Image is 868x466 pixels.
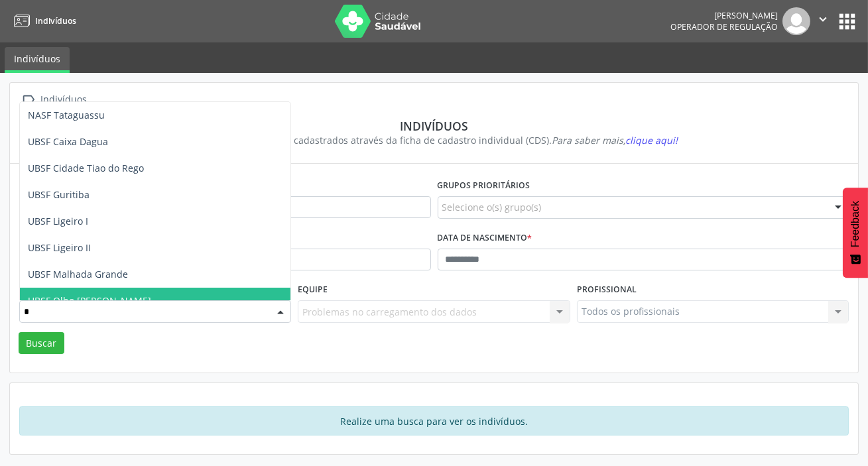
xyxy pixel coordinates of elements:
[843,188,868,278] button: Feedback - Mostrar pesquisa
[810,7,836,35] button: 
[625,134,678,146] span: clique aqui!
[35,15,76,27] span: Indivíduos
[442,200,542,214] span: Selecione o(s) grupo(s)
[552,134,678,146] i: Para saber mais,
[19,406,849,436] div: Realize uma busca para ver os indivíduos.
[28,188,90,201] span: UBSF Guritiba
[28,294,151,307] span: UBSF Olho [PERSON_NAME]
[816,12,830,27] i: 
[19,332,64,355] button: Buscar
[19,90,90,109] a:  Indivíduos
[670,10,778,21] div: [PERSON_NAME]
[28,268,128,280] span: UBSF Malhada Grande
[29,133,839,147] div: Visualize os indivíduos cadastrados através da ficha de cadastro individual (CDS).
[438,228,532,249] label: Data de nascimento
[5,47,70,73] a: Indivíduos
[28,162,144,174] span: UBSF Cidade Tiao do Rego
[577,280,637,300] label: Profissional
[28,135,108,148] span: UBSF Caixa Dagua
[298,280,328,300] label: Equipe
[782,7,810,35] img: img
[19,90,38,109] i: 
[849,201,861,247] span: Feedback
[438,176,530,196] label: Grupos prioritários
[29,119,839,133] div: Indivíduos
[28,215,88,227] span: UBSF Ligeiro I
[836,10,859,33] button: apps
[28,241,91,254] span: UBSF Ligeiro II
[28,109,105,121] span: NASF Tataguassu
[670,21,778,32] span: Operador de regulação
[38,90,90,109] div: Indivíduos
[9,10,76,32] a: Indivíduos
